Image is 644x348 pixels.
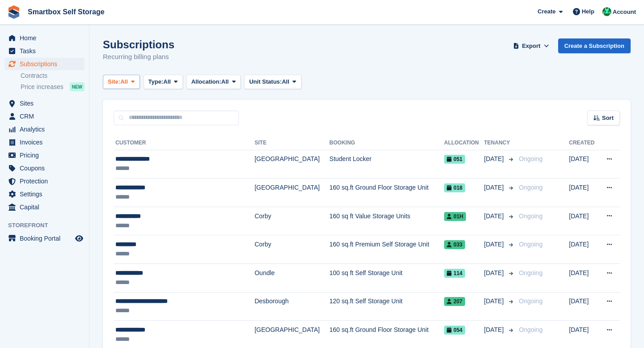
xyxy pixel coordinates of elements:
[558,38,631,53] a: Create a Subscription
[519,269,542,276] span: Ongoing
[20,58,73,70] span: Subscriptions
[484,183,505,192] span: [DATE]
[186,75,241,89] button: Allocation: All
[103,52,174,62] p: Recurring billing plans
[20,149,73,161] span: Pricing
[444,297,465,306] span: 207
[484,297,505,306] span: [DATE]
[519,212,542,220] span: Ongoing
[163,77,171,86] span: All
[20,136,73,149] span: Invoices
[249,77,282,86] span: Unit Status:
[144,75,183,89] button: Type: All
[484,240,505,249] span: [DATE]
[103,38,174,51] h1: Subscriptions
[21,83,64,91] span: Price increases
[519,155,542,162] span: Ongoing
[569,235,598,264] td: [DATE]
[148,77,164,86] span: Type:
[484,325,505,335] span: [DATE]
[4,123,85,136] a: menu
[282,77,289,86] span: All
[602,114,614,123] span: Sort
[330,235,444,264] td: 160 sq.ft Premium Self Storage Unit
[582,7,594,16] span: Help
[519,326,542,333] span: Ongoing
[254,136,329,150] th: Site
[4,188,85,200] a: menu
[4,162,85,174] a: menu
[444,155,465,164] span: 051
[484,136,515,150] th: Tenancy
[569,292,598,321] td: [DATE]
[569,178,598,207] td: [DATE]
[519,297,542,305] span: Ongoing
[444,212,466,221] span: 01H
[7,5,21,19] img: stora-icon-8386f47178a22dfd0bd8f6a31ec36ba5ce8667c1dd55bd0f319d3a0aa187defe.svg
[20,162,73,174] span: Coupons
[4,32,85,44] a: menu
[484,154,505,164] span: [DATE]
[120,77,128,86] span: All
[512,38,551,53] button: Export
[330,264,444,293] td: 100 sq ft Self Storage Unit
[444,136,484,150] th: Allocation
[254,207,329,235] td: Corby
[613,8,636,17] span: Account
[20,32,73,44] span: Home
[330,292,444,321] td: 120 sq.ft Self Storage Unit
[244,75,301,89] button: Unit Status: All
[20,188,73,200] span: Settings
[519,184,542,191] span: Ongoing
[538,7,555,16] span: Create
[20,232,73,245] span: Booking Portal
[444,240,465,249] span: 033
[4,58,85,70] a: menu
[484,268,505,278] span: [DATE]
[444,269,465,278] span: 114
[221,77,229,86] span: All
[4,149,85,161] a: menu
[4,136,85,149] a: menu
[103,75,140,89] button: Site: All
[522,42,540,51] span: Export
[569,264,598,293] td: [DATE]
[254,178,329,207] td: [GEOGRAPHIC_DATA]
[569,207,598,235] td: [DATE]
[4,175,85,187] a: menu
[602,7,611,16] img: Elinor Shepherd
[330,207,444,235] td: 160 sq ft Value Storage Units
[254,150,329,178] td: [GEOGRAPHIC_DATA]
[4,232,85,245] a: menu
[330,136,444,150] th: Booking
[70,82,85,91] div: NEW
[8,221,89,230] span: Storefront
[569,136,598,150] th: Created
[114,136,254,150] th: Customer
[254,264,329,293] td: Oundle
[20,175,73,187] span: Protection
[444,183,465,192] span: 018
[4,110,85,123] a: menu
[108,77,120,86] span: Site:
[519,241,542,248] span: Ongoing
[191,77,221,86] span: Allocation:
[569,150,598,178] td: [DATE]
[254,292,329,321] td: Desborough
[4,45,85,57] a: menu
[254,235,329,264] td: Corby
[21,82,85,92] a: Price increases NEW
[4,201,85,213] a: menu
[444,326,465,335] span: 054
[20,97,73,110] span: Sites
[24,4,108,19] a: Smartbox Self Storage
[20,123,73,136] span: Analytics
[20,45,73,57] span: Tasks
[330,150,444,178] td: Student Locker
[74,233,85,244] a: Preview store
[330,178,444,207] td: 160 sq.ft Ground Floor Storage Unit
[21,72,85,80] a: Contracts
[4,97,85,110] a: menu
[20,110,73,123] span: CRM
[484,212,505,221] span: [DATE]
